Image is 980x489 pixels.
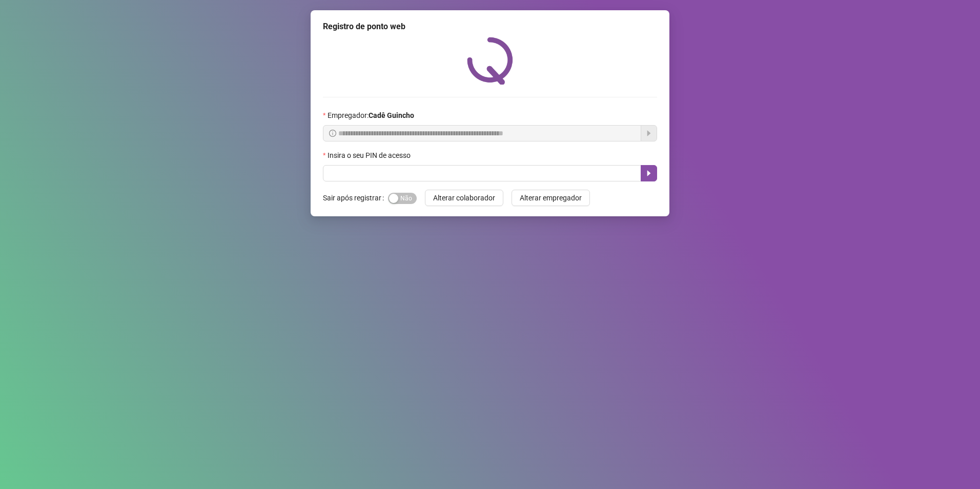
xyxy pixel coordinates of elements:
span: Alterar empregador [520,192,582,203]
label: Sair após registrar [323,190,388,206]
strong: Cadê Guincho [369,111,414,119]
span: info-circle [329,130,336,137]
button: Alterar empregador [512,190,590,206]
label: Insira o seu PIN de acesso [323,150,417,161]
div: Registro de ponto web [323,21,657,33]
button: Alterar colaborador [425,190,503,206]
span: Alterar colaborador [433,192,495,203]
span: Empregador : [328,110,414,121]
img: QRPoint [467,37,513,85]
span: caret-right [645,169,653,177]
